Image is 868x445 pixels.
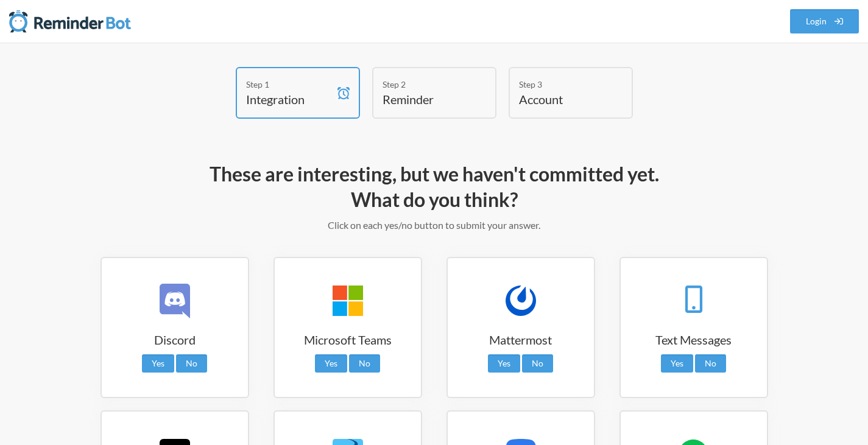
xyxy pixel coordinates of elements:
h3: Discord [102,331,248,348]
a: No [522,354,553,373]
div: Step 2 [383,78,468,91]
a: No [349,354,380,373]
p: Click on each yes/no button to submit your answer. [81,218,788,233]
h3: Text Messages [621,331,767,348]
a: Yes [488,354,520,373]
a: Yes [142,354,174,373]
h2: These are interesting, but we haven't committed yet. What do you think? [81,161,788,212]
h4: Account [519,91,604,108]
h4: Reminder [383,91,468,108]
div: Step 1 [246,78,331,91]
h3: Microsoft Teams [275,331,421,348]
a: Login [790,9,859,33]
a: Yes [661,354,693,373]
a: Yes [315,354,347,373]
a: No [176,354,207,373]
a: No [695,354,726,373]
h3: Mattermost [448,331,594,348]
div: Step 3 [519,78,604,91]
h4: Integration [246,91,331,108]
img: Reminder Bot [9,9,131,33]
